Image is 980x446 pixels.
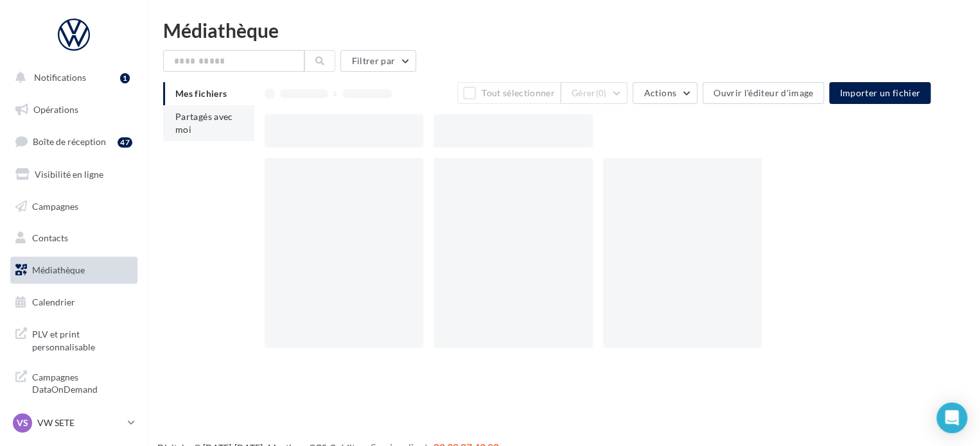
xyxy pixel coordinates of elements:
[17,416,28,429] span: VS
[8,64,135,91] button: Notifications 1
[34,72,86,83] span: Notifications
[340,50,416,72] button: Filtrer par
[32,368,132,396] span: Campagnes DataOnDemand
[32,296,75,307] span: Calendrier
[32,200,78,211] span: Campagnes
[8,161,140,188] a: Visibilité en ligne
[8,193,140,220] a: Campagnes
[8,96,140,123] a: Opérations
[839,87,920,98] span: Importer un fichier
[596,88,607,98] span: (0)
[8,257,140,284] a: Médiathèque
[936,402,967,433] div: Open Intercom Messenger
[8,320,140,358] a: PLV et print personnalisable
[37,416,123,429] p: VW SETE
[33,136,106,147] span: Boîte de réception
[175,88,227,99] span: Mes fichiers
[10,411,137,435] a: VS VW SETE
[703,82,824,104] button: Ouvrir l'éditeur d'image
[175,111,233,135] span: Partagés avec moi
[457,82,560,104] button: Tout sélectionner
[33,104,78,115] span: Opérations
[829,82,931,104] button: Importer un fichier
[561,82,628,104] button: Gérer(0)
[120,73,130,83] div: 1
[32,232,68,243] span: Contacts
[32,264,85,275] span: Médiathèque
[32,325,132,353] span: PLV et print personnalisable
[8,128,140,155] a: Boîte de réception47
[163,21,965,40] div: Médiathèque
[643,87,676,98] span: Actions
[8,225,140,252] a: Contacts
[118,137,132,148] div: 47
[8,289,140,316] a: Calendrier
[633,82,697,104] button: Actions
[35,169,103,180] span: Visibilité en ligne
[8,363,140,401] a: Campagnes DataOnDemand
